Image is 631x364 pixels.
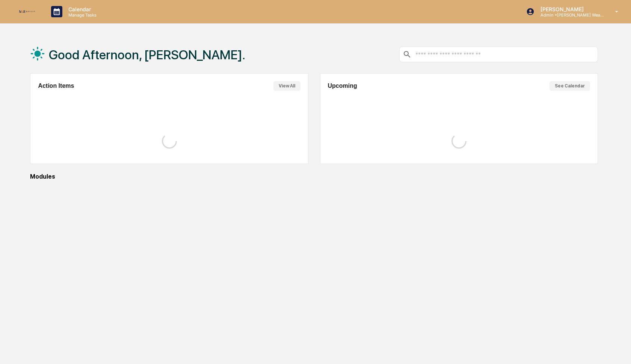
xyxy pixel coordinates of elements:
h2: Action Items [38,83,74,89]
p: Manage Tasks [62,12,100,18]
h2: Upcoming [328,83,357,89]
h1: Good Afternoon, [PERSON_NAME]. [49,47,245,62]
div: Modules [30,173,598,180]
img: logo [18,9,36,14]
p: Calendar [62,6,100,12]
p: Admin • [PERSON_NAME] Wealth [534,12,604,18]
p: [PERSON_NAME] [534,6,604,12]
button: See Calendar [549,81,590,91]
button: View All [273,81,300,91]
